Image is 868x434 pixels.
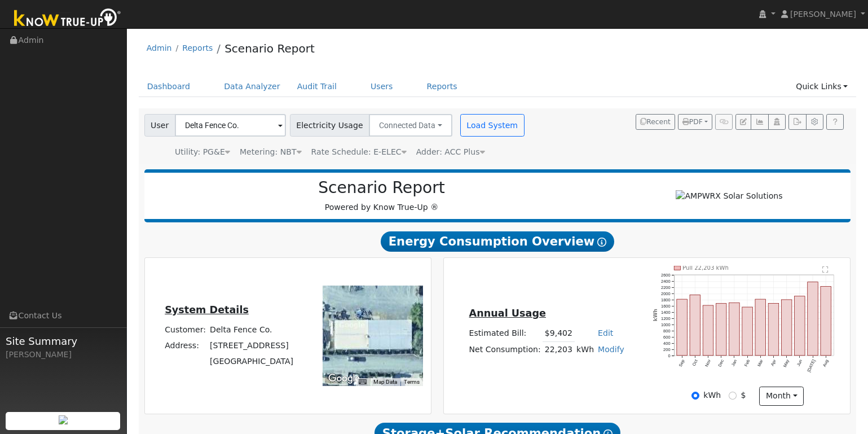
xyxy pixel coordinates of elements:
text: 2600 [661,273,671,278]
h2: Scenario Report [156,178,607,198]
td: [STREET_ADDRESS] [208,337,296,353]
text: 0 [668,353,670,358]
text: [DATE] [807,359,817,373]
text: Pull 22,203 kWh [682,265,729,271]
div: Powered by Know True-Up ® [150,178,614,213]
rect: onclick="" [755,299,766,356]
rect: onclick="" [821,287,831,356]
div: Utility: PG&E [175,146,230,158]
text: 1200 [661,316,671,321]
button: Keyboard shortcuts [359,378,367,386]
input: Select a User [175,114,286,137]
rect: onclick="" [768,304,779,356]
i: Show Help [597,238,606,247]
td: Customer: [163,322,208,337]
a: Modify [598,345,624,354]
button: PDF [678,114,712,130]
a: Reports [182,43,213,52]
a: Users [362,76,402,97]
text: Jan [730,359,738,367]
td: Delta Fence Co. [208,322,296,337]
td: kWh [575,341,596,358]
button: Login As [768,114,786,130]
td: 22,203 [543,341,574,358]
a: Audit Trail [289,76,345,97]
img: Google [325,371,363,386]
text: 1400 [661,310,671,315]
button: month [759,387,804,406]
text: 2400 [661,279,671,284]
text: 2000 [661,291,671,296]
a: Help Link [826,114,844,130]
a: Data Analyzer [215,76,289,97]
td: $9,402 [543,326,574,342]
text: Dec [717,359,725,368]
u: System Details [165,304,249,315]
text: Apr [770,358,777,367]
label: kWh [703,389,721,401]
text:  [823,266,829,273]
img: retrieve [59,415,68,424]
text: 1000 [661,322,671,327]
text: 1800 [661,297,671,303]
span: Energy Consumption Overview [381,231,614,252]
text: Jun [796,359,803,367]
a: Admin [147,43,172,52]
text: 400 [663,341,670,346]
text: Aug [822,359,830,368]
rect: onclick="" [808,282,818,356]
span: Site Summary [6,334,121,349]
input: kWh [691,392,699,400]
text: Sep [678,359,686,368]
span: PDF [682,118,703,126]
a: Edit [598,328,613,337]
a: Reports [418,76,466,97]
button: Recent [636,114,675,130]
span: Alias: HB1 [311,147,407,156]
rect: onclick="" [690,295,700,356]
text: May [782,359,790,369]
rect: onclick="" [795,296,805,356]
div: Metering: NBT [240,146,302,158]
button: Connected Data [369,114,452,137]
text: Nov [704,359,712,368]
span: Electricity Usage [290,114,369,137]
a: Quick Links [787,76,856,97]
button: Map Data [373,378,397,386]
text: Feb [743,359,751,367]
text: kWh [653,309,658,321]
a: Open this area in Google Maps (opens a new window) [325,371,363,386]
a: Terms (opens in new tab) [404,379,420,385]
button: Export Interval Data [788,114,806,130]
text: 600 [663,335,670,340]
label: $ [741,389,746,401]
text: 1600 [661,304,671,309]
td: [GEOGRAPHIC_DATA] [208,354,296,370]
div: Adder: ACC Plus [416,146,485,158]
div: [PERSON_NAME] [6,349,121,361]
td: Estimated Bill: [467,326,543,342]
a: Dashboard [139,76,199,97]
button: Edit User [735,114,751,130]
text: Oct [691,358,699,367]
img: Know True-Up [8,6,127,32]
button: Settings [806,114,823,130]
a: Scenario Report [224,42,315,55]
td: Net Consumption: [467,341,543,358]
rect: onclick="" [677,299,688,356]
rect: onclick="" [729,303,740,356]
img: AMPWRX Solar Solutions [676,190,782,202]
text: Mar [756,358,764,367]
text: 200 [663,347,670,352]
span: User [144,114,175,137]
input: $ [729,392,737,400]
button: Load System [460,114,525,137]
rect: onclick="" [742,307,753,356]
u: Annual Usage [469,308,546,319]
rect: onclick="" [703,305,713,356]
span: [PERSON_NAME] [790,10,856,19]
rect: onclick="" [782,300,792,356]
td: Address: [163,337,208,353]
text: 2200 [661,285,671,290]
rect: onclick="" [716,304,727,356]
